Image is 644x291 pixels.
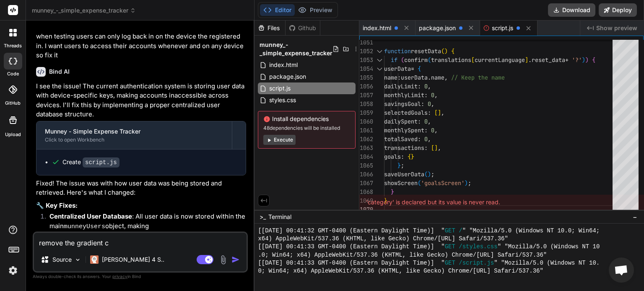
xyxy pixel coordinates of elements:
span: [ [471,56,475,64]
p: when testing users can only log back in on the device the registered in. I want users to access t... [36,32,246,60]
span: 0 [428,100,431,108]
div: 1055 [359,73,373,82]
span: ) [585,56,589,64]
span: index.html [363,24,391,32]
span: userData [401,74,428,81]
span: 0 [424,118,428,125]
span: ; [401,162,404,169]
span: 0; Win64; x64) AppleWebKit/537.36 (KHTML, like Gecko) Chrome/[URL] Safari/537.36" [258,267,543,275]
img: icon [231,255,240,264]
span: privacy [112,274,127,279]
label: GitHub [5,100,21,107]
div: Munney - Simple Expense Tracker [45,127,223,136]
span: } [397,162,401,169]
div: Click to collapse the range. [374,64,385,73]
span: '?' [572,56,582,64]
span: , [428,118,431,125]
span: translations [431,56,471,64]
label: code [7,70,19,77]
span: currentLanguage [475,56,525,64]
div: 1063 [359,144,373,152]
span: showScreen [384,179,418,187]
span: .0; Win64; x64) AppleWebKit/537.36 (KHTML, like Gecko) Chrome/[URL] Safari/537.36" [258,251,547,259]
span: confirm [404,56,428,64]
button: Munney - Simple Expense TrackerClick to open Workbench [36,121,232,149]
span: , [428,82,431,90]
li: : All user data is now stored within the main object, making [43,212,246,232]
button: Execute [263,135,296,145]
span: ( [441,47,444,55]
span: [[DATE] 00:41:32 GMT-0400 (Eastern Daylight Time)] " [258,227,444,235]
span: , [441,109,444,116]
span: reset_data [532,56,565,64]
div: Click to open Workbench [45,136,223,143]
span: function [384,47,411,55]
p: I see the issue! The current authentication system is storing user data with device-specific keys... [36,82,246,119]
label: threads [4,42,22,49]
span: ) [465,179,468,187]
span: 'goalsScreen' [421,179,465,187]
span: : [418,118,421,125]
p: Source [52,255,72,264]
span: , [438,144,441,152]
span: − [633,213,637,221]
div: 1056 [359,82,373,91]
span: ( [424,170,428,178]
code: munneyUsers [64,223,105,230]
span: selectedGoals [384,109,428,116]
span: , [431,100,434,108]
span: monthlySpent [384,126,424,134]
span: " "Mozilla/5.0 (Windows NT 10. [494,259,600,267]
span: resetData [411,47,441,55]
code: script.js [83,157,119,167]
span: ; [468,179,471,187]
span: : [401,153,404,160]
span: styles.css [268,95,297,105]
span: { [451,47,454,55]
span: GET [445,259,455,267]
div: Github [286,24,320,32]
div: Create [62,158,119,167]
div: 1064 [359,152,373,161]
span: : [424,126,428,134]
textarea: remove the gradient c [34,233,247,248]
span: , [428,135,431,143]
span: 0 [424,82,428,90]
span: if [391,56,397,64]
button: Preview [295,4,336,16]
span: munney_-_simple_expense_tracker [32,6,136,15]
span: [ [431,144,434,152]
span: : [397,74,401,81]
div: 1052 [359,47,373,56]
span: name [431,74,444,81]
span: dailySpent [384,118,418,125]
span: + [565,56,569,64]
span: script.js [268,83,291,93]
span: : [428,109,431,116]
span: 48 dependencies will be installed [263,125,350,131]
span: /script.js [459,259,494,267]
span: " "Mozilla/5.0 (Windows NT 10 [498,243,600,251]
div: 1068 [359,188,373,196]
div: Click to collapse the range. [374,47,385,56]
span: , [434,126,438,134]
span: ) [428,170,431,178]
p: Fixed! The issue was with how user data was being stored and retrieved. Here's what I changed: [36,179,246,198]
span: Install dependencies [263,115,350,123]
div: 1054 [359,64,373,73]
span: / [459,227,462,235]
span: saveUserData [384,170,424,178]
p: Always double-check its answers. Your in Bind [33,273,248,281]
span: : [421,100,424,108]
span: monthlyLimit [384,91,424,99]
button: Editor [260,4,295,16]
div: 1062 [359,135,373,144]
span: ) [444,47,448,55]
span: } [391,188,394,196]
span: } [411,153,414,160]
span: 0 [424,135,428,143]
div: Files [254,24,285,32]
span: : [418,82,421,90]
span: [[DATE] 00:41:33 GMT-0400 (Eastern Daylight Time)] " [258,259,444,267]
span: >_ [260,213,266,221]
